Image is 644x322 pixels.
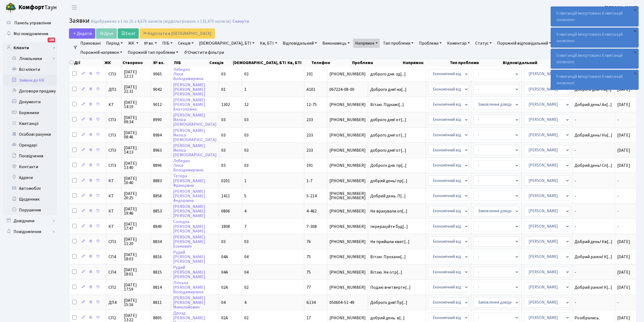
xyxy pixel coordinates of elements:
span: 1-7 [306,178,312,184]
span: - [574,270,613,274]
a: Скинути [233,19,249,24]
span: КТ [108,179,119,183]
span: СП3 [108,133,119,137]
span: Доброго дня! Пр[...] [370,300,407,306]
a: ЛебедкоЛюсяВолодимирівна [173,158,203,173]
span: [DATE] [617,132,630,138]
span: КТ [108,194,119,198]
a: Порожній напрямок [78,48,124,57]
span: Заявки [69,16,90,25]
a: [PERSON_NAME] [605,4,638,11]
span: - [617,193,619,199]
a: Проблема [417,39,444,48]
div: 0 квитанцій імпортовано 6 квитанцій оновлено [551,7,638,26]
a: Контакти [3,161,57,172]
span: - [617,117,619,123]
span: - [574,300,613,305]
span: [DATE] 10:40 [124,176,148,185]
span: [DATE] 11:20 [124,237,148,246]
div: Відображено з 1 по 25 з 4,676 записів (відфільтровано з 135,470 записів). [91,19,232,24]
th: Дії [69,59,104,67]
span: Додати [72,31,92,36]
span: 9042 [153,87,162,92]
span: [DATE] [617,239,630,245]
span: 03 [221,162,226,168]
span: СП2 [108,316,119,320]
span: 233 [306,147,313,153]
span: добрий день! пр[...] [370,178,407,184]
span: 03 [244,117,249,123]
span: [DATE] 09:34 [124,115,148,124]
span: 03 [221,71,226,77]
th: Відповідальний [502,59,556,67]
span: Таун [18,3,57,12]
a: [PERSON_NAME][PERSON_NAME]Есенович [173,234,205,249]
span: доброго дня! от[...] [370,117,406,123]
span: 1411 [221,193,230,199]
a: Кв, БТІ [258,39,279,48]
span: 8849 [153,224,162,230]
a: Виконавець [320,39,352,48]
span: [DATE] 15:16 [124,298,148,307]
span: [PHONE_NUMBER] [329,285,366,290]
span: ДП1 [108,87,119,92]
a: ЛебедкоЛюсяВолодимирівна [173,67,203,82]
a: Порожній тип проблеми [126,48,180,57]
a: Мої повідомлення148 [3,28,57,39]
a: Панель управління [3,18,57,28]
a: Приховані [78,39,103,48]
a: Клієнти [3,42,57,53]
span: [DATE] 17:59 [124,283,148,291]
a: Порожній відповідальний [495,39,553,48]
span: [DATE] 21:31 [124,85,148,94]
span: [DATE] [617,284,630,290]
a: [PERSON_NAME][PERSON_NAME][PERSON_NAME] [173,82,205,97]
a: Особові рахунки [3,129,57,140]
span: доброго дня. зд[...] [370,71,406,77]
span: Вітаю. Не отр[...] [370,269,402,275]
span: 04 [244,254,249,260]
span: [PHONE_NUMBER] [329,72,366,76]
span: 191 [306,162,313,168]
div: × [632,49,638,55]
span: Добрий день! Ак[...] [574,102,612,108]
span: - [617,300,619,306]
span: [PHONE_NUMBER] [PHONE_NUMBER] [329,191,366,200]
span: - [617,208,619,214]
img: logo.png [5,2,16,13]
span: Вітаю. Проханн[...] [370,254,406,260]
span: - [574,224,613,229]
th: Проблема [352,59,402,67]
span: 050604-51-49 [329,300,366,305]
span: СП3 [108,118,119,122]
a: ПІБ [160,39,175,48]
span: 03 [221,147,226,153]
th: Тип проблеми [449,59,502,67]
a: Адреси [3,172,57,183]
a: [PERSON_NAME]Меліса[DEMOGRAPHIC_DATA] [173,112,217,127]
a: Секція [176,39,196,48]
span: 03 [221,117,226,123]
span: 03 [221,239,226,245]
a: Коментар [445,39,472,48]
span: 8816 [153,254,162,260]
span: А101 [306,87,315,92]
span: 233 [306,117,313,123]
span: 12 [244,102,249,108]
span: перерахуйте буд[...] [370,224,408,230]
span: [PHONE_NUMBER] [329,179,366,183]
span: Доброго дня! на[...] [370,87,407,92]
span: Добрий ранок! К[...] [574,284,612,290]
span: - [574,148,613,152]
span: 7 [244,224,246,230]
span: [DATE] 18:01 [124,268,148,276]
a: Документи [3,97,57,107]
a: Ліпська[PERSON_NAME]Володимирівна [173,280,205,295]
span: - [574,179,613,183]
a: [DEMOGRAPHIC_DATA], БТІ [197,39,257,48]
span: доброго дня! от[...] [370,132,406,138]
div: × [632,71,638,76]
a: Рудий[PERSON_NAME][PERSON_NAME] [173,265,205,280]
span: Подаю вчетверте[...] [370,284,411,290]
